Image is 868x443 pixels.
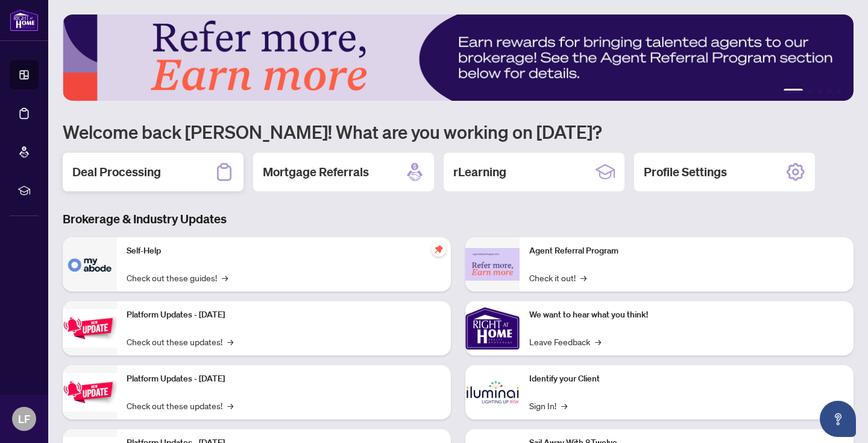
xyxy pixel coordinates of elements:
[529,271,587,284] a: Check it out!→
[222,271,228,284] span: →
[127,271,228,284] a: Check out these guides!→
[465,248,520,281] img: Agent Referral Program
[837,89,841,94] button: 5
[63,237,117,292] img: Self-Help
[808,89,813,94] button: 2
[227,399,233,412] span: →
[127,308,441,322] p: Platform Updates - [DATE]
[827,89,832,94] button: 4
[63,309,117,347] img: Platform Updates - July 21, 2025
[529,399,567,412] a: Sign In!→
[263,164,369,180] h2: Mortgage Referrals
[127,244,441,258] p: Self-Help
[465,365,520,419] img: Identify your Client
[820,401,856,437] button: Open asap
[561,399,567,412] span: →
[529,244,844,258] p: Agent Referral Program
[595,335,601,348] span: →
[63,211,854,228] h3: Brokerage & Industry Updates
[72,164,161,180] h2: Deal Processing
[432,242,446,257] span: pushpin
[529,335,601,348] a: Leave Feedback→
[63,373,117,411] img: Platform Updates - July 8, 2025
[580,271,587,284] span: →
[63,120,854,143] h1: Welcome back [PERSON_NAME]! What are you working on [DATE]?
[127,399,233,412] a: Check out these updates!→
[529,308,844,322] p: We want to hear what you think!
[644,164,727,180] h2: Profile Settings
[529,372,844,386] p: Identify your Client
[227,335,233,348] span: →
[127,335,233,348] a: Check out these updates!→
[453,164,506,180] h2: rLearning
[18,410,30,427] span: LF
[63,14,854,101] img: Slide 0
[465,301,520,355] img: We want to hear what you think!
[10,9,39,31] img: logo
[817,89,822,94] button: 3
[127,372,441,386] p: Platform Updates - [DATE]
[784,89,803,94] button: 1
